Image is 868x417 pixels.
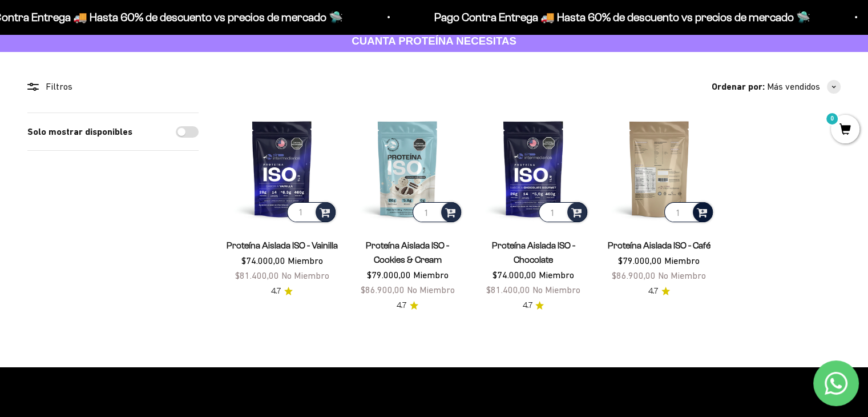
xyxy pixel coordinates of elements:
[366,240,449,264] a: Proteína Aislada ISO - Cookies & Cream
[648,285,670,298] a: 4.74.7 de 5.0 estrellas
[539,270,574,280] span: Miembro
[532,284,580,295] span: No Miembro
[491,240,575,264] a: Proteína Aislada ISO - Chocolate
[27,79,199,94] div: Filtros
[235,270,279,280] span: $81.400,00
[397,299,418,312] a: 4.74.7 de 5.0 estrellas
[433,8,809,26] p: Pago Contra Entrega 🚚 Hasta 60% de descuento vs precios de mercado 🛸
[407,284,455,295] span: No Miembro
[767,79,820,94] span: Más vendidos
[658,270,706,280] span: No Miembro
[767,79,841,94] button: Más vendidos
[227,240,338,250] a: Proteína Aislada ISO - Vainilla
[367,270,411,280] span: $79.000,00
[271,285,281,298] span: 4.7
[648,285,658,298] span: 4.7
[712,79,765,94] span: Ordenar por:
[825,112,839,126] mark: 0
[241,255,285,266] span: $74.000,00
[271,285,293,298] a: 4.74.7 de 5.0 estrellas
[281,270,329,280] span: No Miembro
[413,270,449,280] span: Miembro
[27,125,132,139] label: Solo mostrar disponibles
[361,284,405,295] span: $86.900,00
[603,113,715,224] img: Proteína Aislada ISO - Café
[486,284,530,295] span: $81.400,00
[612,270,656,280] span: $86.900,00
[664,255,700,266] span: Miembro
[522,299,532,312] span: 4.7
[608,240,710,250] a: Proteína Aislada ISO - Café
[288,255,323,266] span: Miembro
[831,124,859,137] a: 0
[397,299,406,312] span: 4.7
[492,270,536,280] span: $74.000,00
[522,299,544,312] a: 4.74.7 de 5.0 estrellas
[618,255,662,266] span: $79.000,00
[352,35,516,47] strong: CUANTA PROTEÍNA NECESITAS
